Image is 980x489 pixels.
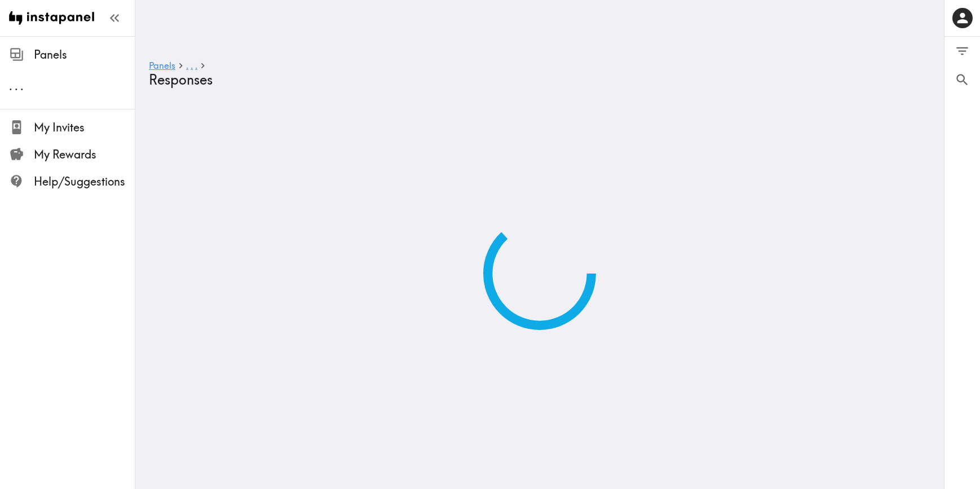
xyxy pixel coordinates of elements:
[34,120,135,135] span: My Invites
[944,37,980,65] button: Filter Responses
[944,65,980,94] button: Search
[955,72,970,87] span: Search
[34,147,135,162] span: My Rewards
[149,61,175,72] a: Panels
[955,43,970,59] span: Filter Responses
[186,60,188,71] span: .
[195,60,197,71] span: .
[34,47,135,63] span: Panels
[149,72,921,88] h4: Responses
[34,174,135,190] span: Help/Suggestions
[191,60,193,71] span: .
[186,61,197,72] a: ...
[20,79,24,93] span: .
[15,79,18,93] span: .
[9,79,12,93] span: .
